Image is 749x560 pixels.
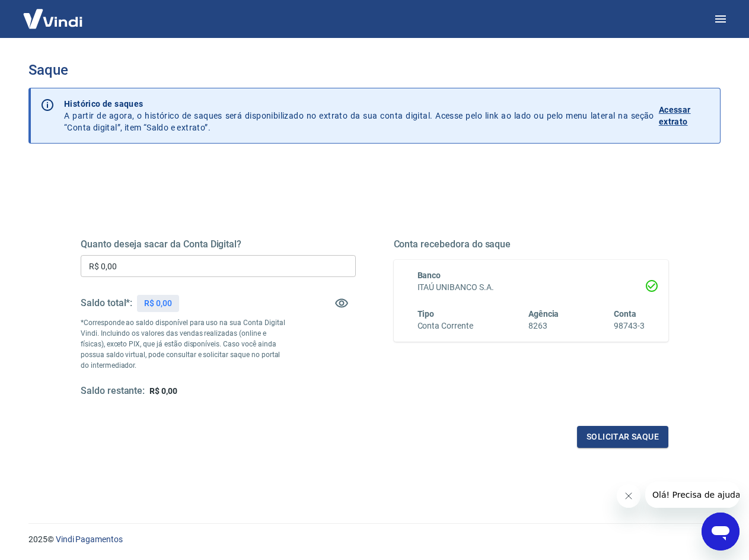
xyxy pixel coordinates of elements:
button: Solicitar saque [577,426,668,448]
iframe: Fechar mensagem [617,484,640,508]
span: Agência [528,309,559,319]
iframe: Mensagem da empresa [645,482,740,508]
a: Acessar extrato [659,98,710,133]
img: Vindi [14,1,91,37]
span: Olá! Precisa de ajuda? [7,8,100,18]
h6: 8263 [528,320,559,332]
iframe: Botão para abrir a janela de mensagens [702,513,740,551]
h5: Conta recebedora do saque [394,238,669,250]
h6: Conta Corrente [417,320,473,332]
p: 2025 © [28,533,721,546]
h5: Saldo total*: [81,297,132,309]
h5: Quanto deseja sacar da Conta Digital? [81,238,356,250]
p: Acessar extrato [659,104,710,128]
p: R$ 0,00 [144,297,172,310]
a: Vindi Pagamentos [56,534,123,544]
p: *Corresponde ao saldo disponível para uso na sua Conta Digital Vindi. Incluindo os valores das ve... [81,317,287,371]
span: Banco [417,271,441,280]
span: R$ 0,00 [149,386,177,396]
span: Tipo [417,309,435,319]
h6: ITAÚ UNIBANCO S.A. [417,281,645,294]
h6: 98743-3 [614,320,645,332]
p: A partir de agora, o histórico de saques será disponibilizado no extrato da sua conta digital. Ac... [64,98,654,133]
p: Histórico de saques [64,98,654,110]
h3: Saque [28,62,721,78]
span: Conta [614,309,636,319]
h5: Saldo restante: [81,385,145,397]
